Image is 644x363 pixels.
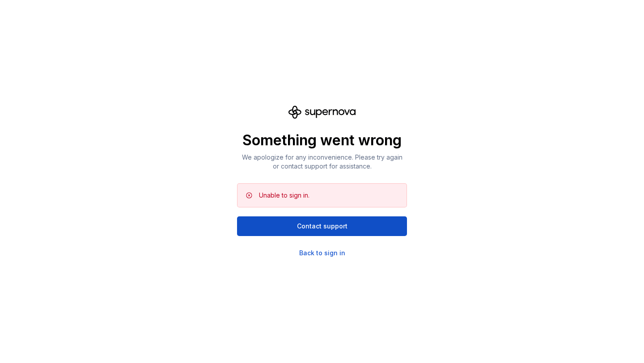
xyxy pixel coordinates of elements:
p: We apologize for any inconvenience. Please try again or contact support for assistance. [237,153,407,171]
p: Something went wrong [237,131,407,149]
button: Contact support [237,216,407,236]
span: Contact support [297,222,347,231]
a: Back to sign in [299,249,345,257]
div: Unable to sign in. [259,191,309,200]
